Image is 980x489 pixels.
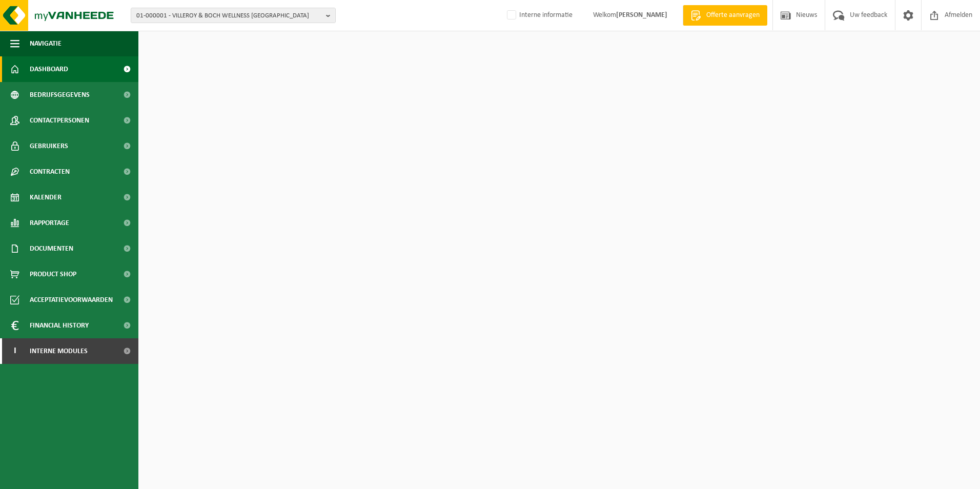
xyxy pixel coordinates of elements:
[704,10,762,21] span: Offerte aanvragen
[30,185,62,210] span: Kalender
[30,261,76,287] span: Product Shop
[30,210,69,236] span: Rapportage
[30,236,73,261] span: Documenten
[30,287,113,313] span: Acceptatievoorwaarden
[616,11,667,19] strong: [PERSON_NAME]
[30,313,89,338] span: Financial History
[30,159,70,185] span: Contracten
[136,8,322,24] span: 01-000001 - VILLEROY & BOCH WELLNESS [GEOGRAPHIC_DATA]
[505,8,573,23] label: Interne informatie
[30,31,62,56] span: Navigatie
[30,108,89,133] span: Contactpersonen
[683,5,767,26] a: Offerte aanvragen
[131,8,336,23] button: 01-000001 - VILLEROY & BOCH WELLNESS [GEOGRAPHIC_DATA]
[10,338,19,364] span: I
[30,56,68,82] span: Dashboard
[30,338,88,364] span: Interne modules
[30,133,68,159] span: Gebruikers
[30,82,90,108] span: Bedrijfsgegevens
